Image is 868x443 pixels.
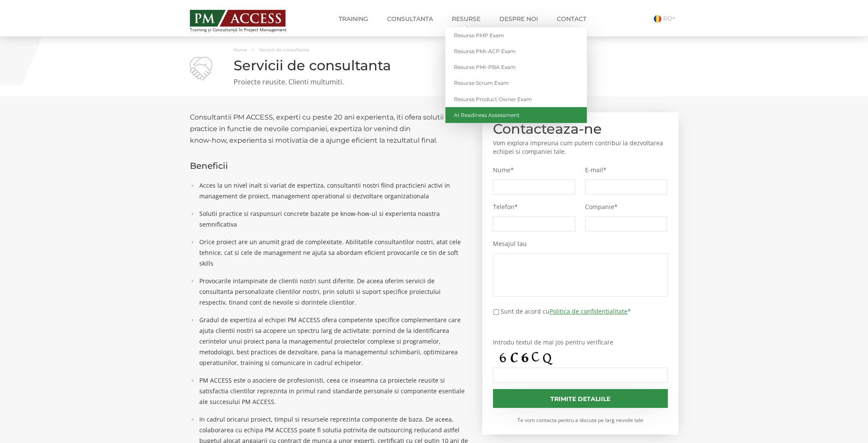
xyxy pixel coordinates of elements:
a: Resurse Product Owner Exam [445,91,587,107]
a: Home [234,47,247,53]
a: RO [654,15,679,22]
h3: Beneficii [190,161,470,171]
img: PM ACCESS - Echipa traineri si consultanti certificati PMP: Narciss Popescu, Mihai Olaru, Monica ... [190,10,285,27]
h2: Contacteaza-ne [493,123,668,135]
li: PM ACCESS este o asociere de profesionisti, ceea ce inseamna ca proiectele reusite si satisfactia... [195,375,470,407]
input: Trimite detaliile [493,389,668,408]
label: Companie [585,203,667,211]
a: Resurse PMP Exam [445,27,587,43]
li: Orice proiect are un anumit grad de complexitate. Abilitatile consultantilor nostri, atat cele te... [195,236,470,269]
a: Resurse [445,10,487,27]
label: Introdu textul de mai jos pentru verificare [493,338,668,346]
p: Proiecte reusite. Clienti multumiti. [190,77,679,87]
a: Resurse PMI-ACP Exam [445,43,587,59]
li: Acces la un nivel inalt si variat de expertiza, consultantii nostri fiind practicieni activi in m... [195,180,470,201]
img: Romana [654,15,661,23]
span: Servicii de consultanta [259,47,309,53]
li: Provocarile intampinate de clientii nostri sunt diferite. De aceea oferim servicii de consultanta... [195,275,470,308]
label: Sunt de acord cu * [501,307,631,316]
small: Te vom contacta pentru a discuta pe larg nevoile tale [493,416,668,424]
span: Training și Consultanță în Project Management [190,27,303,32]
label: Mesajul tau [493,240,668,248]
h2: Consultantii PM ACCESS, experti cu peste 20 ani experienta, iti ofera solutii practice in functie... [190,111,470,146]
img: Servicii de consultanta [190,57,212,80]
a: Resurse Scrum Exam [445,75,587,91]
label: E-mail [585,166,667,174]
a: Resurse PMI-PBA Exam [445,59,587,75]
p: Vom explora impreuna cum putem contribui la dezvoltarea echipei si companiei tale. [493,139,668,156]
h1: Servicii de consultanta [190,58,679,73]
label: Telefon [493,203,575,211]
a: Despre noi [493,10,544,27]
a: Training [332,10,375,27]
li: Gradul de expertiza al echipei PM ACCESS ofera competente specifice complementare care ajuta clie... [195,314,470,368]
a: Contact [550,10,593,27]
a: AI Readiness Assessment [445,107,587,123]
label: Nume [493,166,575,174]
a: Consultanta [381,10,439,27]
li: Solutii practice si raspunsuri concrete bazate pe know-how-ul si experienta noastra semnificativa [195,208,470,230]
a: Training și Consultanță în Project Management [190,7,303,32]
a: Politica de confidentialitate [550,307,628,315]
